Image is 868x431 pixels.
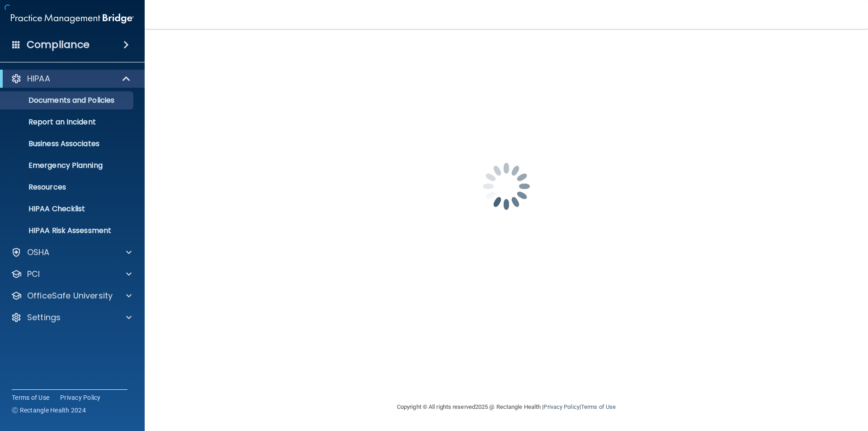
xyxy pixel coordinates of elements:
a: Terms of Use [581,403,616,410]
p: OSHA [27,247,50,258]
p: HIPAA Checklist [6,204,129,213]
p: HIPAA [27,73,50,84]
span: Ⓒ Rectangle Health 2024 [12,406,86,415]
a: PCI [11,269,132,279]
p: Settings [27,312,61,323]
p: HIPAA Risk Assessment [6,226,129,235]
a: Privacy Policy [60,393,101,402]
p: Business Associates [6,139,129,148]
img: spinner.e123f6fc.gif [461,141,552,232]
p: PCI [27,269,40,279]
a: OSHA [11,247,132,258]
a: HIPAA [11,73,131,84]
a: Privacy Policy [543,403,579,410]
p: Resources [6,183,129,192]
p: Emergency Planning [6,161,129,170]
h4: Compliance [27,38,90,51]
img: PMB logo [11,9,134,28]
p: Report an Incident [6,118,129,127]
p: OfficeSafe University [27,290,113,301]
iframe: Drift Widget Chat Controller [712,367,857,403]
div: Copyright © All rights reserved 2025 @ Rectangle Health | | [341,393,671,422]
a: Settings [11,312,132,323]
a: Terms of Use [12,393,49,402]
a: OfficeSafe University [11,290,132,301]
p: Documents and Policies [6,96,129,105]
